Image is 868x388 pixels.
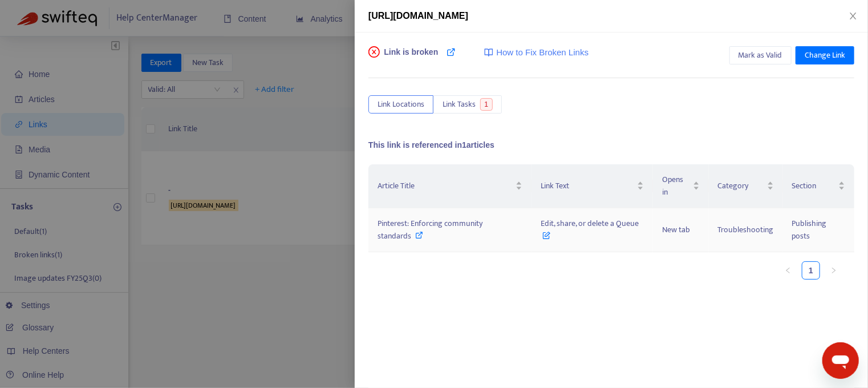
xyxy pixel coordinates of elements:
button: Link Tasks1 [433,95,502,114]
span: Pinterest: Enforcing community standards [378,217,482,242]
span: left [785,267,792,274]
span: This link is referenced in 1 articles [368,140,494,149]
span: Section [792,180,836,192]
th: Section [783,164,854,208]
a: How to Fix Broken Links [484,46,589,59]
li: Previous Page [779,261,797,280]
span: Link Text [541,180,635,192]
span: Publishing posts [792,217,827,242]
span: Category [718,180,765,192]
th: Category [709,164,783,208]
span: Link is broken [384,46,439,69]
button: left [779,261,797,280]
span: Edit, share, or delete a Queue [541,217,639,242]
a: 1 [802,262,820,279]
iframe: Button to launch messaging window [822,342,859,379]
th: Article Title [368,164,532,208]
span: Link Tasks [443,98,476,111]
th: Opens in [653,164,708,208]
span: close-circle [368,46,380,58]
button: right [825,261,843,280]
span: Opens in [662,173,690,199]
th: Link Text [532,164,654,208]
button: Mark as Valid [729,46,792,64]
button: Change Link [796,46,854,64]
li: 1 [802,261,820,280]
span: Troubleshooting [718,223,774,236]
span: Change Link [805,49,845,62]
span: Mark as Valid [739,49,782,62]
img: image-link [484,48,493,57]
span: Link Locations [378,98,424,111]
span: New tab [662,223,690,236]
button: Link Locations [368,95,433,114]
span: close [849,11,858,21]
span: How to Fix Broken Links [496,46,589,59]
span: Article Title [378,180,513,192]
span: right [830,267,837,274]
button: Close [845,11,861,22]
span: 1 [480,98,493,111]
span: [URL][DOMAIN_NAME] [368,11,468,21]
li: Next Page [825,261,843,280]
